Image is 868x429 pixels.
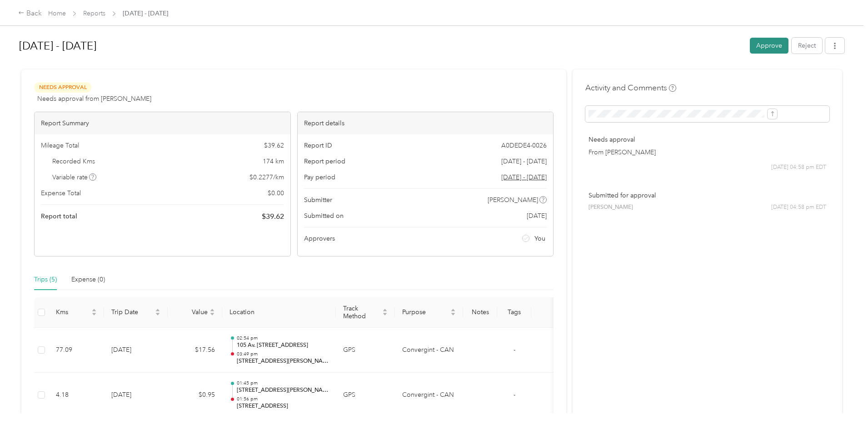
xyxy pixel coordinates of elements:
td: $0.95 [168,373,222,418]
p: 01:56 pm [237,396,329,402]
th: Notes [463,297,497,328]
button: Reject [792,38,822,54]
td: Convergint - CAN [395,328,463,373]
span: caret-down [155,311,160,317]
td: 77.09 [49,328,104,373]
td: 4.18 [49,373,104,418]
span: caret-up [210,307,215,313]
span: [DATE] [527,211,547,221]
th: Tags [497,297,531,328]
span: caret-up [155,307,160,313]
p: [STREET_ADDRESS][PERSON_NAME] [237,357,329,365]
span: Submitted on [304,211,344,221]
iframe: Everlance-gr Chat Button Frame [817,378,868,429]
td: [DATE] [104,328,168,373]
span: Report ID [304,141,332,150]
td: Convergint - CAN [395,373,463,418]
th: Purpose [395,297,463,328]
div: Report details [298,112,554,134]
th: Trip Date [104,297,168,328]
p: [STREET_ADDRESS][PERSON_NAME] [237,386,329,394]
span: Expense Total [41,188,81,198]
span: $ 0.00 [268,188,284,198]
div: Back [18,8,42,19]
span: Report total [41,212,77,221]
span: [DATE] - [DATE] [501,157,547,166]
span: - [514,346,515,354]
td: $17.56 [168,328,222,373]
th: Kms [49,297,104,328]
span: Submitter [304,195,332,205]
p: [STREET_ADDRESS] [237,402,329,410]
span: [PERSON_NAME] [589,203,633,212]
a: Reports [83,10,105,17]
h1: Sep 1 - 30, 2025 [19,35,743,57]
span: Report period [304,157,345,166]
span: [DATE] 04:58 pm EDT [771,163,826,172]
td: GPS [336,373,395,418]
div: Report Summary [35,112,290,134]
span: caret-up [91,307,97,313]
span: [PERSON_NAME] [488,195,538,205]
p: From [PERSON_NAME] [589,148,826,157]
span: Mileage Total [41,141,79,150]
span: Variable rate [52,173,97,182]
div: Trips (5) [34,275,57,285]
span: Pay period [304,173,335,182]
th: Value [168,297,222,328]
span: caret-down [382,311,388,317]
div: Expense (0) [71,275,105,285]
span: caret-up [450,307,456,313]
span: Go to pay period [501,173,547,182]
span: caret-down [210,311,215,317]
span: Kms [56,308,90,316]
th: Track Method [336,297,395,328]
span: 174 km [263,157,284,166]
p: Needs approval [589,135,826,144]
h4: Activity and Comments [585,82,676,94]
td: [DATE] [104,373,168,418]
span: Needs approval from [PERSON_NAME] [37,94,151,104]
span: You [534,234,545,243]
p: 105 Av. [STREET_ADDRESS] [237,341,329,350]
span: - [514,391,515,399]
span: $ 39.62 [262,211,284,222]
button: Approve [750,38,788,54]
a: Home [48,10,66,17]
p: 01:45 pm [237,380,329,386]
span: Trip Date [111,308,153,316]
span: $ 0.2277 / km [249,173,284,182]
span: Track Method [343,305,380,320]
span: caret-down [91,311,97,317]
span: [DATE] - [DATE] [123,9,168,18]
span: $ 39.62 [264,141,284,150]
span: Purpose [402,308,449,316]
th: Location [222,297,336,328]
span: Needs Approval [34,82,91,93]
span: A0DEDE4-0026 [501,141,547,150]
p: 03:49 pm [237,351,329,357]
span: [DATE] 04:58 pm EDT [771,203,826,212]
td: GPS [336,328,395,373]
span: Recorded Kms [52,157,95,166]
span: caret-down [450,311,456,317]
span: Value [175,308,208,316]
span: caret-up [382,307,388,313]
span: Approvers [304,234,335,243]
p: 02:54 pm [237,335,329,341]
p: Submitted for approval [589,191,826,200]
